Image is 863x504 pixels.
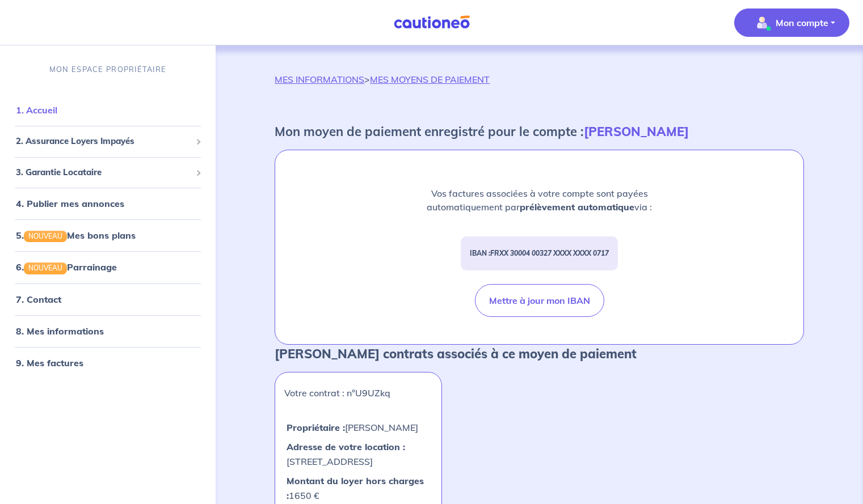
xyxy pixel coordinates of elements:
[5,192,211,215] div: 4. Publier mes annonces
[412,187,667,214] p: Vos factures associées à votre compte sont payées automatiquement par via :
[5,287,211,310] div: 7. Contact
[475,284,604,317] button: Mettre à jour mon IBAN
[49,64,166,75] p: MON ESPACE PROPRIÉTAIRE
[16,325,104,336] a: 8. Mes informations
[287,439,430,469] p: [STREET_ADDRESS]
[520,201,634,213] strong: prélèvement automatique
[287,420,430,435] p: [PERSON_NAME]
[5,130,211,153] div: 2. Assurance Loyers Impayés
[287,422,345,433] strong: Propriétaire :
[275,122,689,141] p: Mon moyen de paiement enregistré pour le compte :
[389,15,474,29] img: Cautioneo
[5,351,211,374] div: 9. Mes factures
[284,386,432,400] p: Votre contrat : n°U9UZkq
[16,261,117,273] a: 6.NOUVEAUParrainage
[5,256,211,278] div: 6.NOUVEAUParrainage
[5,224,211,247] div: 5.NOUVEAUMes bons plans
[275,346,637,362] strong: [PERSON_NAME] contrats associés à ce moyen de paiement
[275,73,804,86] p: >
[5,162,211,184] div: 3. Garantie Locataire
[734,9,849,37] button: illu_account_valid_menu.svgMon compte
[16,104,57,116] a: 1. Accueil
[287,441,405,452] strong: Adresse de votre location :
[16,198,124,209] a: 4. Publier mes annonces
[287,473,430,503] p: 1650 €
[753,14,771,32] img: illu_account_valid_menu.svg
[776,16,828,29] p: Mon compte
[16,166,191,179] span: 3. Garantie Locataire
[490,249,609,257] em: FRXX 30004 00327 XXXX XXXX 0717
[584,124,689,139] strong: [PERSON_NAME]
[16,230,136,241] a: 5.NOUVEAUMes bons plans
[470,249,609,257] strong: IBAN :
[16,357,83,368] a: 9. Mes factures
[5,319,211,342] div: 8. Mes informations
[287,475,424,501] strong: Montant du loyer hors charges :
[370,74,490,85] a: MES MOYENS DE PAIEMENT
[16,293,61,304] a: 7. Contact
[16,135,191,148] span: 2. Assurance Loyers Impayés
[275,74,364,85] a: MES INFORMATIONS
[5,99,211,121] div: 1. Accueil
